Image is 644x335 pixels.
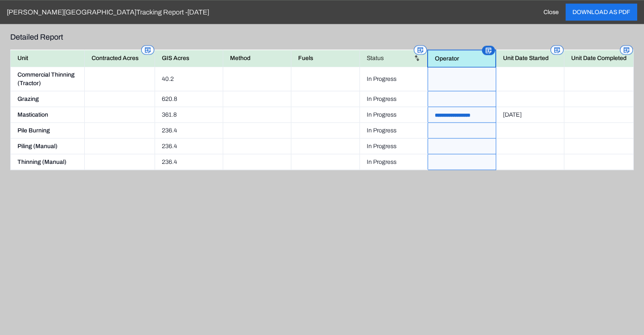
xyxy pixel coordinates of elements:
[291,50,359,67] th: Fuels
[11,50,85,67] th: Unit
[359,67,428,91] td: In Progress
[359,107,428,123] td: In Progress
[359,138,428,154] td: In Progress
[223,50,291,67] th: Method
[537,3,566,20] button: Close
[11,91,85,107] td: Grazing
[155,50,223,67] th: GIS Acres
[155,123,223,138] td: 236.4
[564,50,633,67] th: Unit Date Completed
[11,138,85,154] td: Piling (Manual)
[155,154,223,170] td: 236.4
[359,91,428,107] td: In Progress
[155,67,223,91] td: 40.2
[155,91,223,107] td: 620.8
[11,107,85,123] td: Mastication
[496,107,564,123] td: [DATE]
[155,107,223,123] td: 361.8
[155,138,223,154] td: 236.4
[11,123,85,138] td: Pile Burning
[359,154,428,170] td: In Progress
[428,50,496,67] th: Operator
[359,123,428,138] td: In Progress
[10,31,644,43] p: Detailed Report
[367,54,384,63] p: Status
[7,7,209,17] div: [PERSON_NAME][GEOGRAPHIC_DATA] Tracking Report - [DATE]
[496,50,564,67] th: Unit Date Started
[11,154,85,170] td: Thinning (Manual)
[11,67,85,91] td: Commercial Thinning (Tractor)
[566,3,637,20] button: DOWNLOAD AS PDF
[85,50,155,67] th: Contracted Acres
